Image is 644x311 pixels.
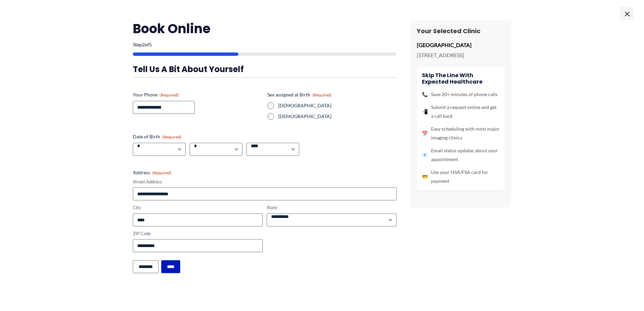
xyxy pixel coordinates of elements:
[422,90,500,99] li: Save 20+ minutes of phone calls
[620,7,634,20] span: ×
[133,42,397,47] p: Step of
[133,230,263,237] label: ZIP Code
[422,129,428,138] span: 📅
[422,146,500,164] li: Email status updates about your appointment
[312,92,332,97] span: (Required)
[278,113,397,120] label: [DEMOGRAPHIC_DATA]
[267,204,397,211] label: State
[267,91,332,98] legend: Sex assigned at Birth
[422,103,500,120] li: Submit a request online and get a call back
[422,125,500,142] li: Easy scheduling with most major imaging clinics
[417,50,505,60] p: [STREET_ADDRESS]
[133,169,171,176] legend: Address
[133,179,397,185] label: Street Address
[152,170,171,175] span: (Required)
[133,20,397,37] h2: Book Online
[149,42,152,47] span: 5
[133,204,263,211] label: City
[160,92,179,97] span: (Required)
[422,151,428,159] span: 📧
[162,134,182,139] span: (Required)
[142,42,145,47] span: 2
[422,90,428,99] span: 📞
[133,133,182,140] legend: Date of Birth
[278,102,397,109] label: [DEMOGRAPHIC_DATA]
[417,40,505,50] p: [GEOGRAPHIC_DATA]
[417,27,505,35] h3: Your Selected Clinic
[133,64,397,74] h3: Tell us a bit about yourself
[422,72,500,85] h4: Skip the line with Expected Healthcare
[133,91,262,98] label: Your Phone
[422,172,428,181] span: 💳
[422,168,500,185] li: Use your HSA/FSA card for payment
[422,107,428,116] span: 📲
